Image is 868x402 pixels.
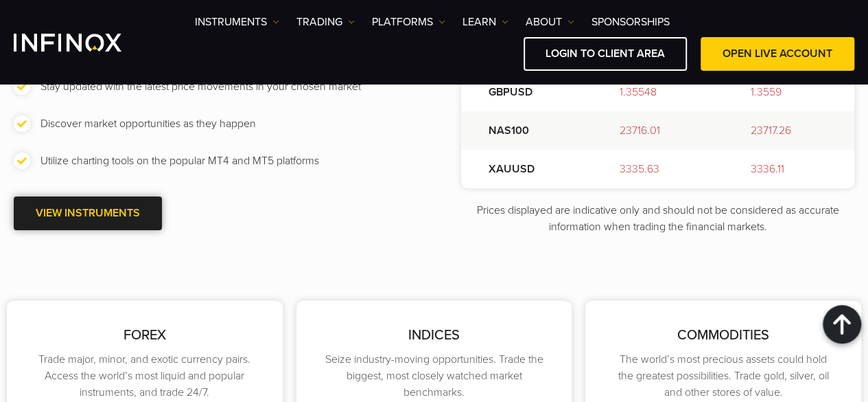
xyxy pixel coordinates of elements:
[34,325,255,346] p: FOREX
[592,111,723,150] td: 23716.01
[723,150,854,188] td: 3336.11
[723,73,854,111] td: 1.3559
[526,14,574,30] a: ABOUT
[14,197,162,230] a: VIEW INSTRUMENTS
[195,14,279,30] a: Instruments
[34,351,255,401] p: Trade major, minor, and exotic currency pairs. Access the world’s most liquid and popular instrum...
[723,111,854,150] td: 23717.26
[591,14,670,30] a: SPONSORSHIPS
[14,153,406,169] li: Utilize charting tools on the popular MT4 and MT5 platforms
[461,73,592,111] td: GBPUSD
[613,325,834,346] p: COMMODITIES
[14,78,406,95] li: Stay updated with the latest price movements in your chosen market
[324,351,545,401] p: Seize industry-moving opportunities. Trade the biggest, most closely watched market benchmarks.
[592,73,723,111] td: 1.35548
[14,115,406,132] li: Discover market opportunities as they happen
[461,202,854,235] p: Prices displayed are indicative only and should not be considered as accurate information when tr...
[14,34,154,52] a: INFINOX Logo
[461,111,592,150] td: NAS100
[461,150,592,188] td: XAUUSD
[296,14,355,30] a: TRADING
[324,325,545,346] p: INDICES
[701,37,854,71] a: OPEN LIVE ACCOUNT
[462,14,508,30] a: Learn
[524,37,687,71] a: LOGIN TO CLIENT AREA
[592,150,723,188] td: 3335.63
[372,14,445,30] a: PLATFORMS
[613,351,834,401] p: The world’s most precious assets could hold the greatest possibilities. Trade gold, silver, oil a...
